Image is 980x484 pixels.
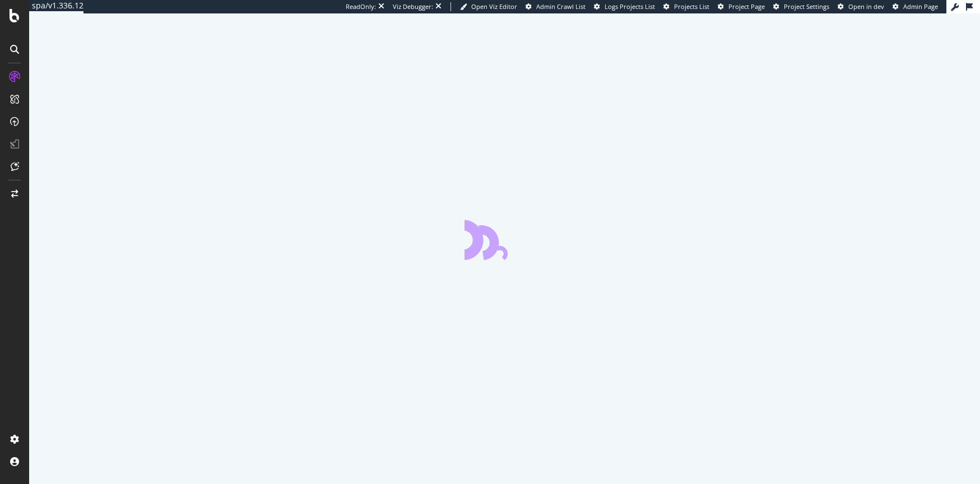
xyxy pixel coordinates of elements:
[460,2,517,11] a: Open Viz Editor
[346,2,376,11] div: ReadOnly:
[471,2,517,11] span: Open Viz Editor
[393,2,433,11] div: Viz Debugger:
[718,2,765,11] a: Project Page
[848,2,884,11] span: Open in dev
[773,2,829,11] a: Project Settings
[728,2,765,11] span: Project Page
[838,2,884,11] a: Open in dev
[605,2,655,11] span: Logs Projects List
[893,2,938,11] a: Admin Page
[465,220,545,260] div: animation
[536,2,586,11] span: Admin Crawl List
[663,2,709,11] a: Projects List
[784,2,829,11] span: Project Settings
[903,2,938,11] span: Admin Page
[594,2,655,11] a: Logs Projects List
[674,2,709,11] span: Projects List
[526,2,586,11] a: Admin Crawl List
